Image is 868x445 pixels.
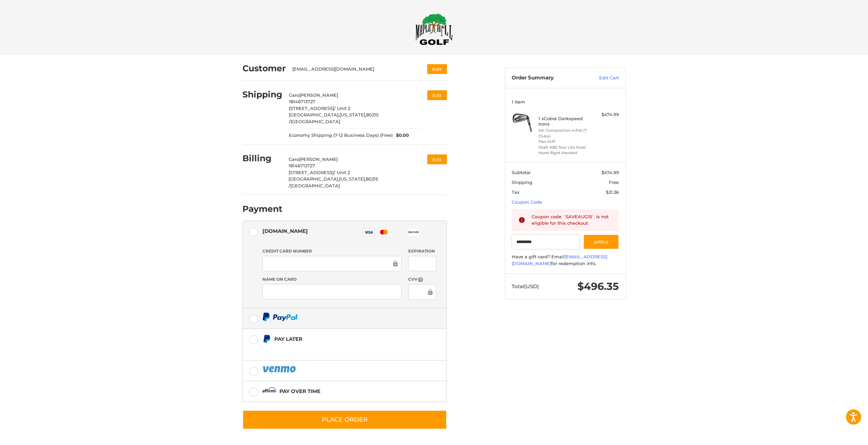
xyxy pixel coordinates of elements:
span: [US_STATE], [339,176,366,182]
span: [PERSON_NAME] [299,92,338,98]
button: Edit [427,154,447,164]
a: [EMAIL_ADDRESS][DOMAIN_NAME] [512,254,607,266]
div: [EMAIL_ADDRESS][DOMAIN_NAME] [292,66,414,73]
span: / Unit 2 [334,170,350,175]
span: [GEOGRAPHIC_DATA] [290,183,340,188]
div: $474.99 [592,111,619,118]
span: $474.99 [601,170,619,175]
a: Coupon Code [512,199,542,205]
img: Pay Later icon [262,335,271,343]
span: $496.35 [577,280,619,293]
h2: Customer [242,63,286,74]
img: PayPal icon [262,313,298,321]
h2: Billing [242,153,282,164]
span: [US_STATE], [339,112,366,117]
li: Set Composition 4-PW (7 Clubs) [538,128,590,139]
img: Maple Hill Golf [415,13,453,45]
span: Shipping [512,180,532,185]
button: Edit [427,64,447,74]
span: 80215 / [289,176,378,188]
h3: Order Summary [512,75,585,81]
button: Edit [427,90,447,100]
label: Name on Card [262,276,401,282]
label: Credit Card Number [262,248,401,254]
span: Garo [289,156,299,162]
a: Edit Cart [585,75,619,81]
li: Shaft KBS Tour Lite Steel [538,145,590,150]
label: Expiration [408,248,436,254]
h2: Shipping [242,89,282,100]
span: [GEOGRAPHIC_DATA] [291,119,340,124]
span: Free [609,180,619,185]
input: Gift Certificate or Coupon Code [512,234,580,249]
h2: Payment [242,204,282,214]
span: / Unit 2 [334,106,350,111]
iframe: Google Customer Reviews [812,427,868,445]
span: Economy Shipping (7-12 Business Days) (Free) [289,132,393,139]
div: Pay Later [274,333,404,345]
img: PayPal icon [262,365,297,373]
img: Affirm icon [262,387,276,395]
span: [PERSON_NAME] [299,156,338,162]
span: $21.36 [606,189,619,195]
div: Have a gift card? Email for redemption info. [512,254,619,267]
iframe: PayPal Message 1 [262,346,404,352]
span: Total (USD) [512,283,539,290]
span: Tax [512,189,519,195]
span: [GEOGRAPHIC_DATA], [289,176,339,182]
label: CVV [408,276,436,283]
button: Apply [583,234,619,249]
span: [STREET_ADDRESS] [289,106,334,111]
span: [STREET_ADDRESS] [289,170,334,175]
span: 18146713727 [289,163,315,168]
h4: 1 x Cobra Darkspeed Irons [538,116,590,127]
div: Pay over time [279,386,320,397]
li: Hand Right-Handed [538,150,590,156]
span: Garo [289,92,299,98]
span: Subtotal [512,170,531,175]
div: Coupon code `SAVEAUG15` is not eligible for this checkout [532,214,612,227]
button: Place Order [242,410,447,429]
span: 18146713727 [289,99,315,104]
li: Flex Stiff [538,139,590,145]
h3: 1 Item [512,99,619,105]
div: [DOMAIN_NAME] [262,225,308,237]
span: $0.00 [393,132,409,139]
span: 80215 / [289,112,378,124]
span: [GEOGRAPHIC_DATA], [289,112,339,117]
